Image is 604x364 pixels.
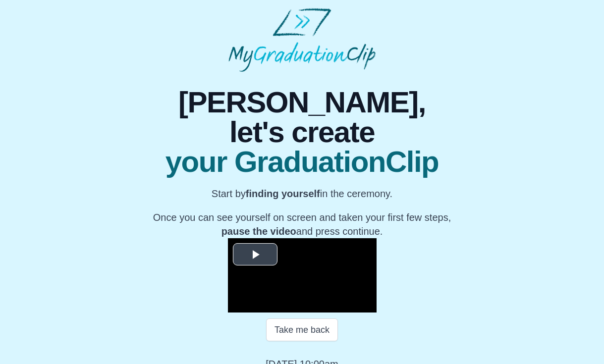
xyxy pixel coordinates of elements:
p: Start by in the ceremony. [151,187,453,201]
img: MyGraduationClip [228,8,376,72]
span: [PERSON_NAME], let's create [151,88,453,147]
p: Once you can see yourself on screen and taken your first few steps, and press continue. [151,210,453,238]
span: your GraduationClip [151,147,453,177]
div: Video Player [228,238,377,312]
button: Take me back [266,318,338,341]
b: finding yourself [246,188,320,199]
b: pause the video [221,226,296,237]
button: Play Video [233,243,277,265]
